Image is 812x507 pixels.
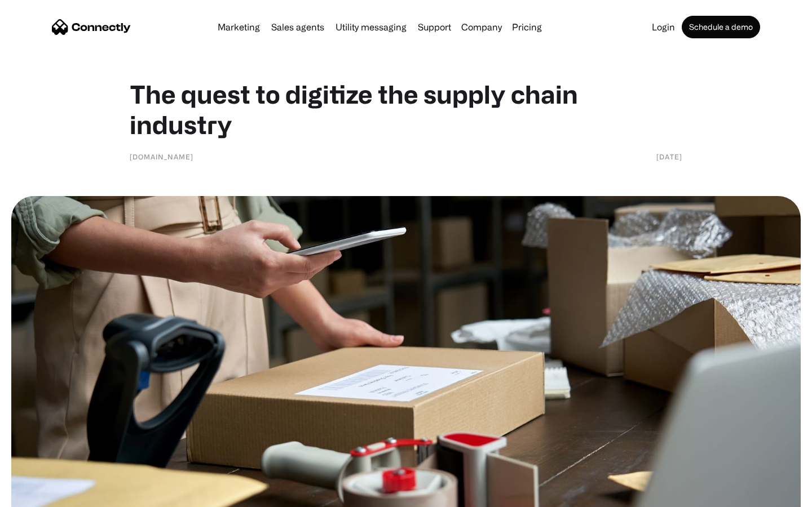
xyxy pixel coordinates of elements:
[130,151,193,162] div: [DOMAIN_NAME]
[507,23,546,32] a: Pricing
[413,23,456,32] a: Support
[682,16,760,38] a: Schedule a demo
[267,23,329,32] a: Sales agents
[647,23,679,32] a: Login
[331,23,411,32] a: Utility messaging
[23,487,68,503] ul: Language list
[11,487,68,503] aside: Language selected: English
[213,23,264,32] a: Marketing
[656,151,682,162] div: [DATE]
[130,79,682,140] h1: The quest to digitize the supply chain industry
[461,19,502,35] div: Company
